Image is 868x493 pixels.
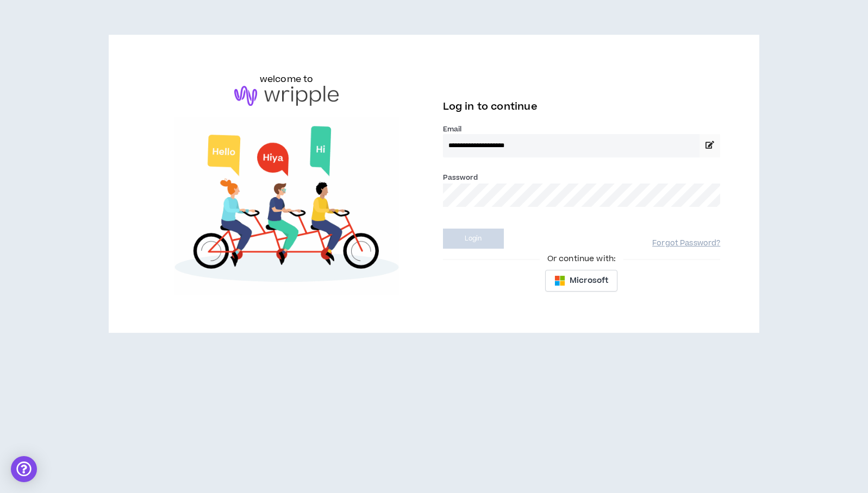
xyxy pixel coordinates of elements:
[652,238,720,249] a: Forgot Password?
[443,100,538,113] span: Log in to continue
[11,456,37,482] div: Open Intercom Messenger
[148,117,426,295] img: Welcome to Wripple
[540,253,623,265] span: Or continue with:
[260,73,314,86] h6: welcome to
[570,275,608,287] span: Microsoft
[234,86,339,106] img: logo-brand.png
[443,173,478,182] label: Password
[443,124,721,134] label: Email
[545,270,617,292] button: Microsoft
[443,229,504,249] button: Login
